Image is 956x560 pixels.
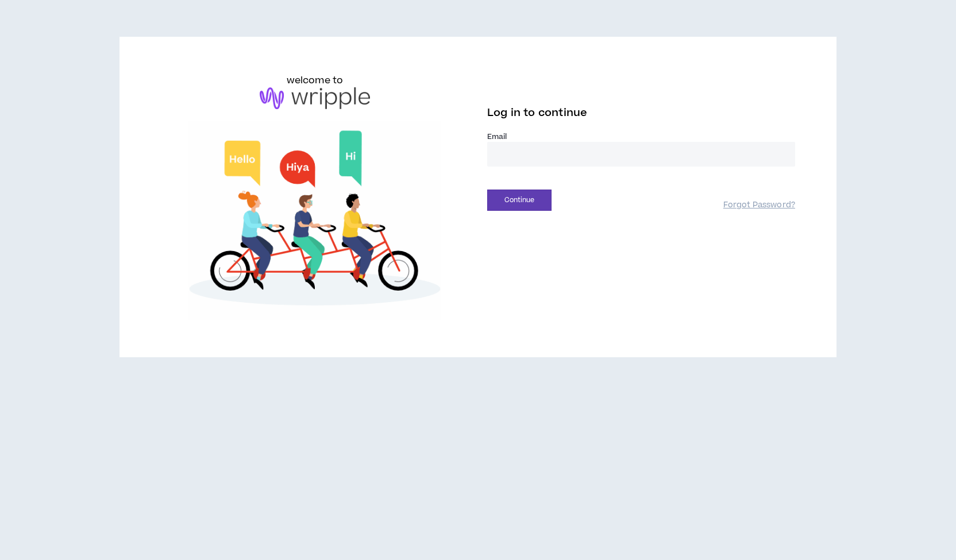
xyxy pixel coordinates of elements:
[260,87,370,109] img: logo-brand.png
[487,132,795,142] label: Email
[161,121,469,320] img: Welcome to Wripple
[487,106,587,120] span: Log in to continue
[287,74,344,87] h6: welcome to
[487,190,552,211] button: Continue
[723,200,795,211] a: Forgot Password?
